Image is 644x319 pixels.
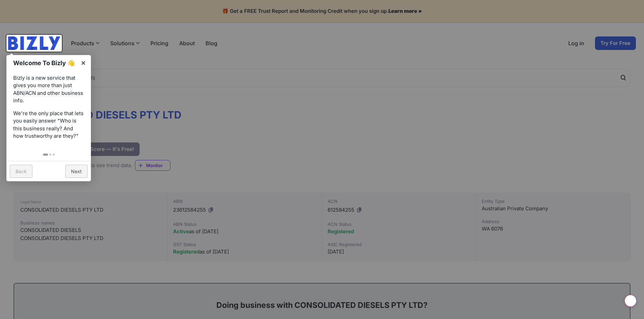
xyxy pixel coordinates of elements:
[10,165,32,178] a: Back
[65,165,88,178] a: Next
[13,58,77,68] h1: Welcome To Bizly 👋
[13,110,84,140] p: We're the only place that lets you easily answer "Who is this business really? And how trustworth...
[13,74,84,105] p: Bizly is a new service that gives you more than just ABN/ACN and other business info.
[76,55,91,70] a: ×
